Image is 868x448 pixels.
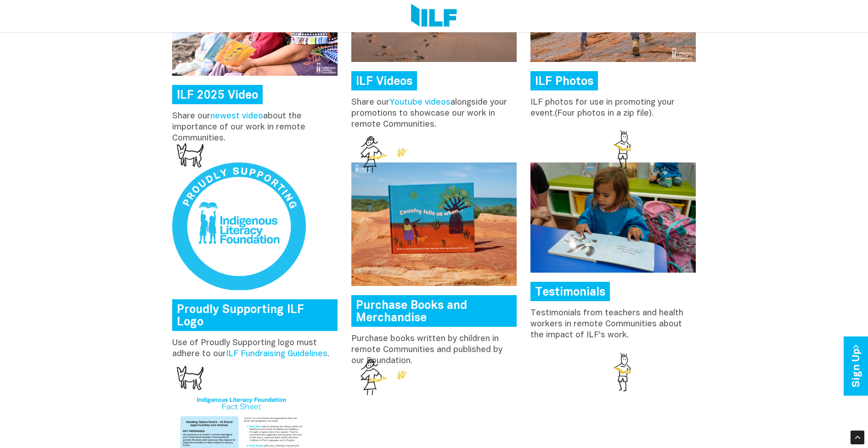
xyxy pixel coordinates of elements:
div: Scroll Back to Top [851,431,864,444]
p: Purchase books written by children in remote Communities and published by our Foundation. [351,334,517,367]
p: ILF photos for use in promoting your event.(Four photos in a zip file). [530,97,696,119]
a: ILF 2025 Video [172,85,263,104]
a: Purchase Books and Merchandise [351,295,517,327]
p: Use of Proudly Supporting logo must adhere to our . [172,338,338,360]
a: Youtube videos [389,99,451,106]
a: Testimonials [530,282,610,301]
a: ILF Photos [530,71,598,90]
p: Share our alongside your promotions to showcase our work in remote Communities. [351,97,517,130]
p: Share our about the importance of our work in remote Communities. [172,111,338,144]
a: ILF Fundraising Guidelines [226,350,327,358]
img: Logo [411,4,457,28]
p: Testimonials from teachers and health workers in remote Communities about the impact of ILF's work. [530,308,696,341]
a: newest video [210,112,263,120]
a: ILF Videos [351,71,417,90]
a: Proudly Supporting ILF Logo [172,299,338,331]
